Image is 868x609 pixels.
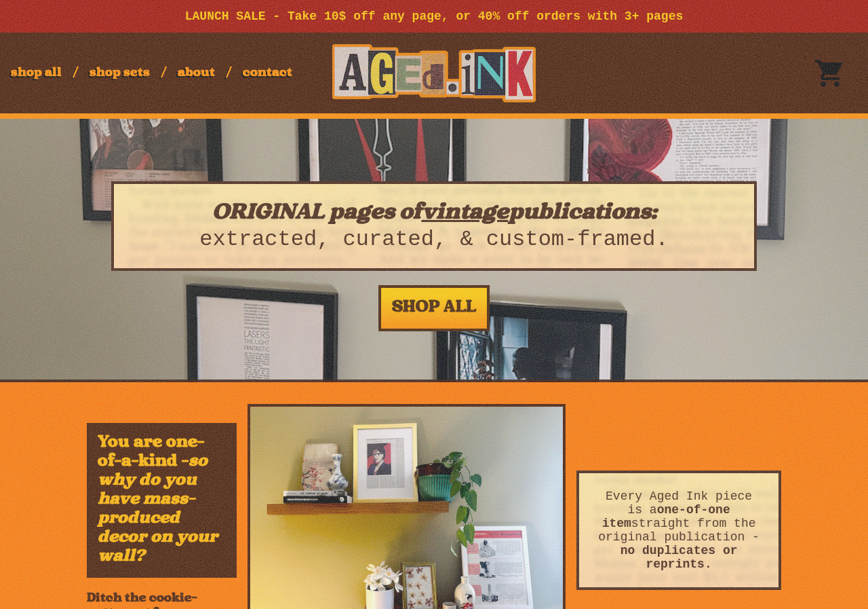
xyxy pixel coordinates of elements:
[602,503,730,530] span: one-of-one item
[11,66,292,81] div: / / /
[576,470,781,590] div: Every Aged Ink piece is a straight from the original publication -
[98,453,218,567] span: so why do you have mass-produced decor on your wall?
[422,201,509,227] span: vintage
[90,66,150,81] a: Shop all pages
[11,66,62,81] a: Shop all pages
[814,57,857,90] a: Cart
[332,43,536,103] img: logo-border-orange.744d4adf.webp
[87,423,237,578] h2: You are one-of-a-kind -
[620,544,738,571] span: no duplicates or reprints.
[111,181,757,271] h1: extracted, curated, & custom-framed.
[243,66,292,81] a: Contact Aged Ink
[378,285,490,331] a: SHOP ALL
[212,201,656,227] span: ORIGINAL pages of publications:
[178,66,215,81] a: About Aged Ink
